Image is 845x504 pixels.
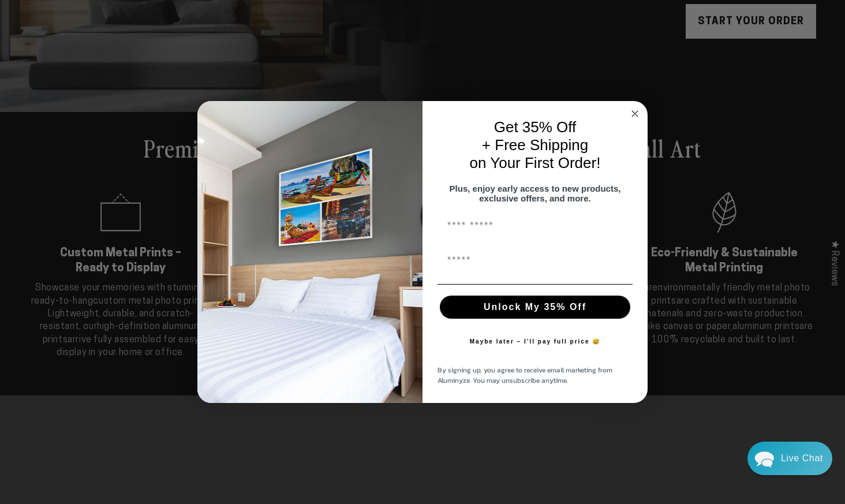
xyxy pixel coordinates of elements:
span: Plus, enjoy early access to new products, exclusive offers, and more. [450,184,621,203]
span: + Free Shipping [482,136,588,154]
div: Chat widget toggle [747,442,832,475]
span: on Your First Order! [470,154,601,171]
div: Contact Us Directly [781,442,823,475]
img: underline [438,284,633,285]
button: Maybe later – I’ll pay full price 😅 [464,330,607,353]
span: Get 35% Off [494,118,577,136]
button: Close dialog [628,107,642,121]
span: By signing up, you agree to receive email marketing from Aluminyze. You may unsubscribe anytime. [438,365,612,386]
button: Unlock My 35% Off [440,296,630,319]
img: 728e4f65-7e6c-44e2-b7d1-0292a396982f.jpeg [197,101,422,404]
